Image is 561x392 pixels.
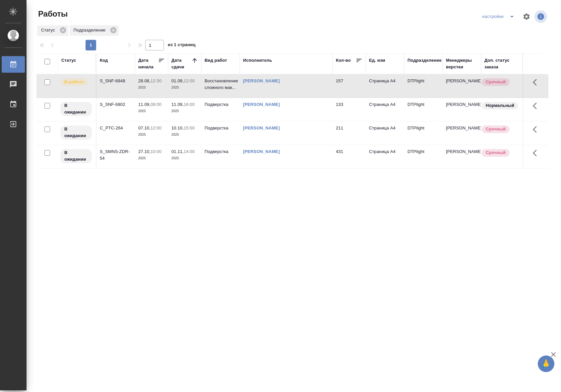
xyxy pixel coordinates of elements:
p: 10.10, [171,125,184,130]
p: 01.11, [171,149,184,154]
div: S_SNF-6848 [100,78,132,84]
p: Подверстка [205,125,236,131]
p: 12:00 [184,78,195,83]
p: 2025 [171,108,198,115]
p: [PERSON_NAME] [446,125,478,131]
td: 157 [333,74,366,98]
div: Исполнитель назначен, приступать к работе пока рано [60,125,93,140]
td: DTPlight [404,98,443,121]
button: Здесь прячутся важные кнопки [529,145,545,161]
td: 431 [333,145,366,168]
p: 2025 [138,155,165,162]
div: C_PTC-264 [100,125,132,131]
p: 11.09, [171,102,184,107]
div: Дата сдачи [171,57,191,70]
span: Настроить таблицу [519,9,534,25]
td: 211 [333,121,366,145]
div: S_SNF-6802 [100,101,132,108]
div: Исполнитель назначен, приступать к работе пока рано [60,101,93,117]
p: 2025 [171,84,198,91]
p: Срочный [486,126,506,132]
p: В работе [64,79,84,85]
span: Посмотреть информацию [534,10,548,23]
p: 11.09, [138,102,151,107]
div: Доп. статус заказа [484,57,519,70]
p: Срочный [486,79,506,85]
div: Ед. изм [369,57,385,64]
span: Работы [36,9,68,19]
div: Статус [37,25,68,36]
p: 2025 [138,84,165,91]
p: 27.10, [138,149,151,154]
p: 10:00 [151,149,161,154]
p: Нормальный [486,102,514,109]
span: 🙏 [540,357,552,371]
p: 12:30 [151,78,161,83]
p: Статус [41,27,57,34]
div: Исполнитель [243,57,272,64]
p: 2025 [171,131,198,138]
td: 133 [333,98,366,121]
p: В ожидании [64,149,88,163]
p: 2025 [171,155,198,162]
div: Менеджеры верстки [446,57,478,70]
td: Страница А4 [366,145,404,168]
p: В ожидании [64,102,88,116]
p: 2025 [138,131,165,138]
td: Страница А4 [366,121,404,145]
div: Кол-во [336,57,351,64]
p: 09:00 [151,102,161,107]
div: Статус [61,57,76,64]
div: Дата начала [138,57,158,70]
span: из 1 страниц [168,41,196,50]
p: 01.09, [171,78,184,83]
div: Вид работ [205,57,227,64]
p: Восстановление сложного мак... [205,78,236,91]
p: Срочный [486,149,506,156]
a: [PERSON_NAME] [243,102,280,107]
button: Здесь прячутся важные кнопки [529,98,545,114]
p: [PERSON_NAME] [446,101,478,108]
p: 28.08, [138,78,151,83]
p: 16:00 [184,102,195,107]
div: Подразделение [70,25,119,36]
p: 2025 [138,108,165,115]
button: 🙏 [538,355,554,372]
td: DTPlight [404,145,443,168]
td: DTPlight [404,74,443,98]
div: S_SMNS-ZDR-54 [100,148,132,162]
div: split button [480,11,519,22]
div: Исполнитель выполняет работу [60,78,93,87]
p: [PERSON_NAME] [446,148,478,155]
td: Страница А4 [366,74,404,98]
div: Исполнитель назначен, приступать к работе пока рано [60,148,93,164]
a: [PERSON_NAME] [243,125,280,130]
p: Подверстка [205,148,236,155]
p: В ожидании [64,126,88,139]
p: Подразделение [74,27,108,34]
p: 12:00 [151,125,161,130]
div: Подразделение [407,57,442,64]
p: 15:00 [184,125,195,130]
td: Страница А4 [366,98,404,121]
p: Подверстка [205,101,236,108]
p: 07.10, [138,125,151,130]
p: 14:00 [184,149,195,154]
div: Код [100,57,108,64]
td: DTPlight [404,121,443,145]
button: Здесь прячутся важные кнопки [529,121,545,137]
button: Здесь прячутся важные кнопки [529,74,545,90]
a: [PERSON_NAME] [243,149,280,154]
a: [PERSON_NAME] [243,78,280,83]
p: [PERSON_NAME] [446,78,478,84]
